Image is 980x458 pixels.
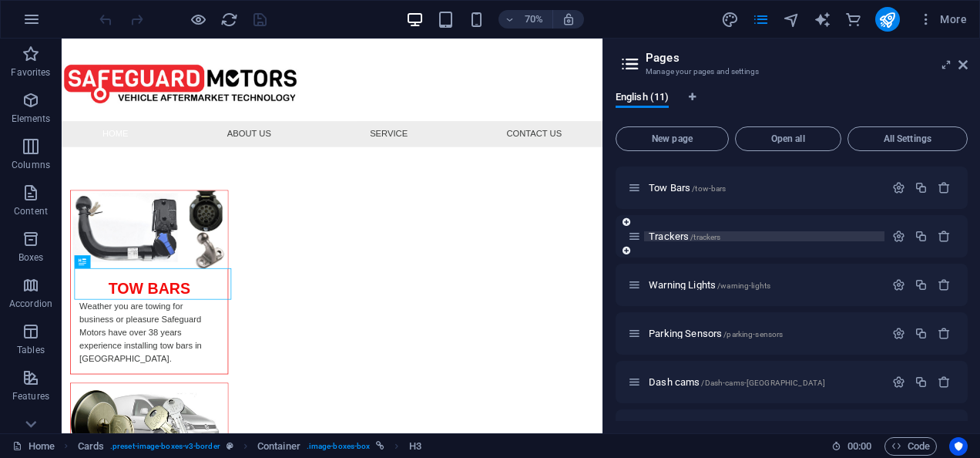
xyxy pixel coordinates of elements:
[938,230,951,243] div: Remove
[78,437,421,456] nav: breadcrumb
[646,65,937,79] h3: Manage your pages and settings
[717,281,770,290] span: /warning-lights
[912,7,973,32] button: More
[220,10,238,29] button: reload
[649,328,783,339] span: Click to open page
[892,375,905,389] div: Settings
[878,11,896,29] i: Publish
[522,10,546,29] h6: 70%
[644,377,884,387] div: Dash cams/Dash-cams-[GEOGRAPHIC_DATA]
[884,437,937,456] button: Code
[623,134,722,143] span: New page
[938,181,951,194] div: Remove
[847,437,871,456] span: 00 00
[644,183,884,193] div: Tow Bars/tow-bars
[858,440,861,452] span: :
[892,181,905,194] div: Settings
[376,442,384,450] i: This element is linked
[9,298,52,310] p: Accordion
[649,279,770,291] span: Warning Lights
[918,12,967,27] span: More
[616,88,669,109] span: English (11)
[892,327,905,340] div: Settings
[227,442,233,450] i: This element is a customizable preset
[110,437,220,456] span: . preset-image-boxes-v3-border
[783,11,800,29] i: Navigator
[409,437,421,456] span: Click to select. Double-click to edit
[644,280,884,290] div: Warning Lights/warning-lights
[721,10,740,29] button: design
[723,330,783,338] span: /parking-sensors
[701,379,825,387] span: /Dash-cams-[GEOGRAPHIC_DATA]
[307,437,371,456] span: . image-boxes-box
[938,375,951,389] div: Remove
[915,375,928,389] div: Duplicate
[915,230,928,243] div: Duplicate
[644,328,884,338] div: Parking Sensors/parking-sensors
[721,11,739,29] i: Design (Ctrl+Alt+Y)
[17,344,45,356] p: Tables
[12,113,51,125] p: Elements
[189,10,207,29] button: Click here to leave preview mode and continue editing
[18,251,44,264] p: Boxes
[12,159,50,171] p: Columns
[814,11,831,29] i: AI Writer
[752,10,770,29] button: pages
[649,376,825,388] span: Click to open page
[844,11,862,29] i: Commerce
[783,10,801,29] button: navigator
[752,11,770,29] i: Pages (Ctrl+Alt+S)
[257,437,300,456] span: Click to select. Double-click to edit
[562,12,576,26] i: On resize automatically adjust zoom level to fit chosen device.
[220,11,238,29] i: Reload page
[649,231,720,242] span: Trackers
[616,91,968,120] div: Language Tabs
[891,437,930,456] span: Code
[11,66,50,79] p: Favorites
[616,126,729,151] button: New page
[949,437,968,456] button: Usercentrics
[938,327,951,340] div: Remove
[915,327,928,340] div: Duplicate
[847,126,968,151] button: All Settings
[12,437,55,456] a: Click to cancel selection. Double-click to open Pages
[831,437,872,456] h6: Session time
[814,10,832,29] button: text_generator
[892,230,905,243] div: Settings
[844,10,863,29] button: commerce
[875,7,900,32] button: publish
[12,390,49,402] p: Features
[915,278,928,291] div: Duplicate
[498,10,553,29] button: 70%
[742,134,834,143] span: Open all
[915,181,928,194] div: Duplicate
[854,134,961,143] span: All Settings
[649,182,726,194] span: Click to open page
[646,51,968,65] h2: Pages
[735,126,841,151] button: Open all
[644,231,884,241] div: Trackers/trackers
[892,278,905,291] div: Settings
[690,233,720,241] span: /trackers
[78,437,104,456] span: Click to select. Double-click to edit
[692,184,726,193] span: /tow-bars
[14,205,48,217] p: Content
[938,278,951,291] div: Remove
